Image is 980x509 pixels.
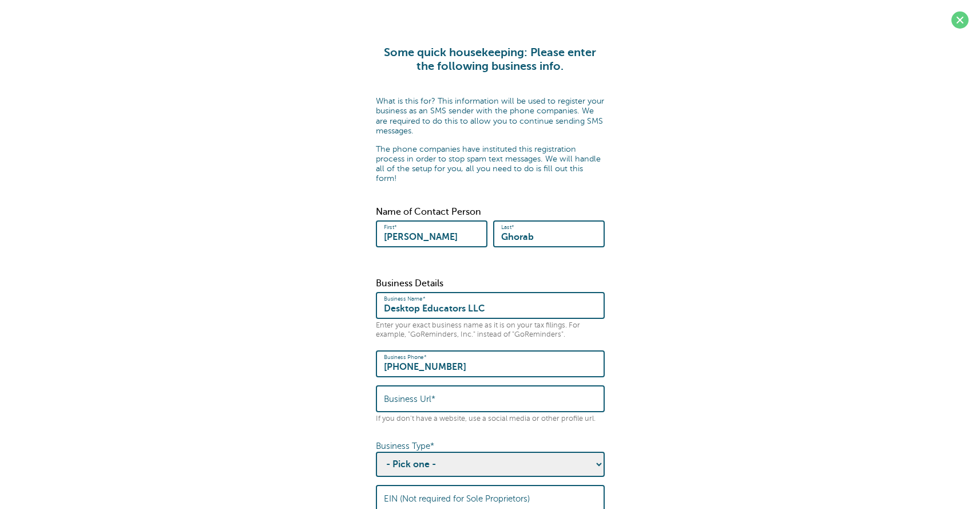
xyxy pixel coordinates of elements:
p: Enter your exact business name as it is on your tax filings. For example, "GoReminders, Inc." ins... [376,321,605,339]
label: Business Name* [384,295,425,302]
label: Last* [501,224,514,231]
p: If you don't have a website, use a social media or other profile url. [376,415,605,423]
label: EIN (Not required for Sole Proprietors) [384,494,530,504]
p: Business Details [376,278,605,289]
label: Business Phone* [384,354,426,361]
p: What is this for? This information will be used to register your business as an SMS sender with t... [376,96,605,136]
label: Business Url* [384,394,435,404]
p: Name of Contact Person [376,207,605,218]
h1: Some quick housekeeping: Please enter the following business info. [376,46,605,73]
p: The phone companies have instituted this registration process in order to stop spam text messages... [376,144,605,184]
label: First* [384,224,397,231]
label: Business Type* [376,441,434,451]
